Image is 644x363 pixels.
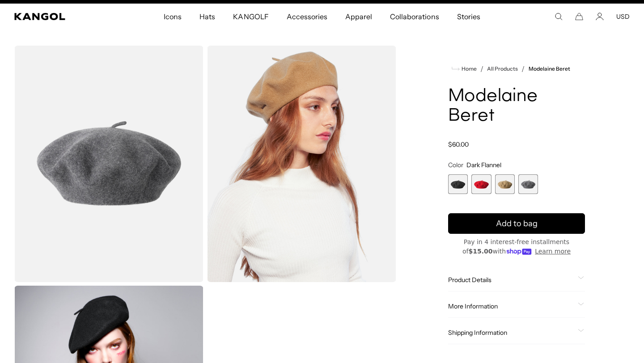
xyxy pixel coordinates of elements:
[448,276,574,284] span: Product Details
[518,63,525,74] li: /
[448,302,574,310] span: More Information
[518,174,538,194] label: Dark Flannel
[14,46,203,282] img: color-dark-flannel
[452,65,477,73] a: Home
[448,161,463,169] span: Color
[448,213,585,234] button: Add to bag
[471,174,491,194] label: Red
[14,13,108,20] a: Kangol
[518,174,538,194] div: 4 of 4
[495,174,515,194] div: 3 of 4
[390,4,439,30] span: Collaborations
[164,4,182,30] span: Icons
[336,4,381,30] a: Apparel
[345,4,372,30] span: Apparel
[207,46,396,282] img: camel
[287,4,327,30] span: Accessories
[448,174,468,194] div: 1 of 4
[471,174,491,194] div: 2 of 4
[487,66,518,72] a: All Products
[555,13,563,21] summary: Search here
[448,329,574,337] span: Shipping Information
[496,218,538,230] span: Add to bag
[460,66,477,72] span: Home
[199,4,215,30] span: Hats
[477,63,483,74] li: /
[457,4,480,30] span: Stories
[575,13,583,21] button: Cart
[616,13,630,21] button: USD
[448,4,489,30] a: Stories
[448,140,469,148] span: $60.00
[155,4,191,30] a: Icons
[495,174,515,194] label: Camel
[224,4,277,30] a: KANGOLF
[233,4,268,30] span: KANGOLF
[448,87,585,126] h1: Modelaine Beret
[381,4,448,30] a: Collaborations
[448,63,585,74] nav: breadcrumbs
[596,13,604,21] a: Account
[278,4,336,30] a: Accessories
[529,66,570,72] a: Modelaine Beret
[466,161,501,169] span: Dark Flannel
[191,4,224,30] a: Hats
[448,174,468,194] label: Black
